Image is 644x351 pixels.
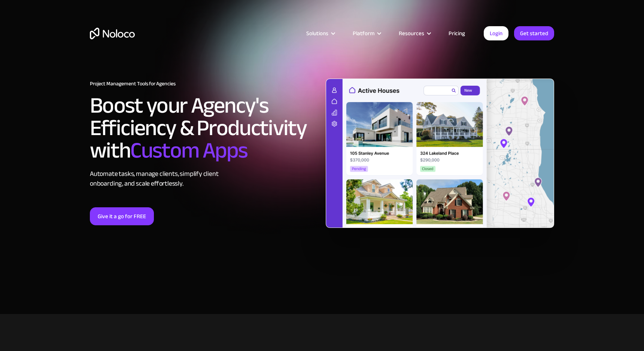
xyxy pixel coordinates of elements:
[90,169,318,189] div: Automate tasks, manage clients, simplify client onboarding, and scale effortlessly.
[306,28,328,38] div: Solutions
[90,81,318,87] h1: Project Management Tools for Agencies
[399,28,424,38] div: Resources
[353,28,374,38] div: Platform
[343,28,389,38] div: Platform
[90,207,154,225] a: Give it a go for FREE
[439,28,474,38] a: Pricing
[130,129,248,171] span: Custom Apps
[297,28,343,38] div: Solutions
[484,26,508,40] a: Login
[90,28,135,39] a: home
[389,28,439,38] div: Resources
[514,26,554,40] a: Get started
[90,94,318,162] h2: Boost your Agency's Efficiency & Productivity with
